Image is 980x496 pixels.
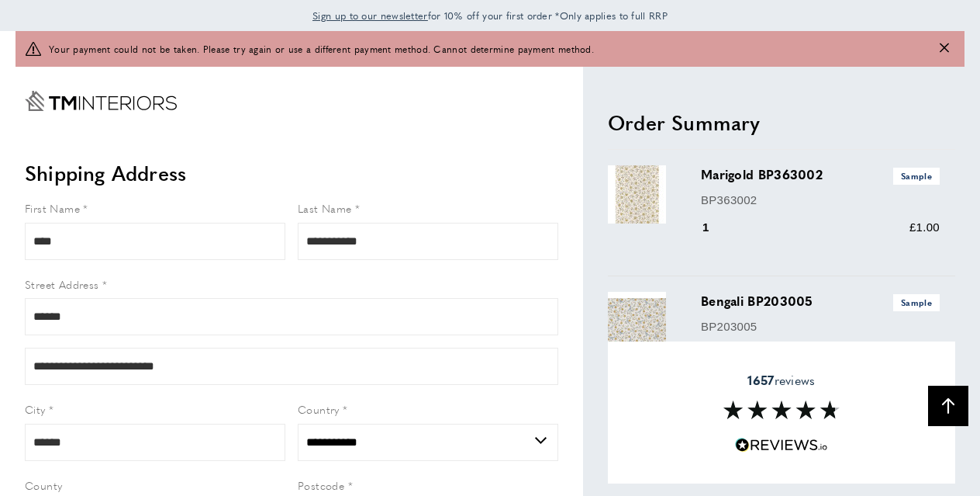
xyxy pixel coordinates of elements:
[608,292,666,350] img: Bengali BP203005
[940,42,949,57] button: Close message
[701,191,940,210] p: BP363002
[701,165,940,184] h3: Marigold BP363002
[25,276,99,292] span: Street Address
[312,9,428,23] span: Sign up to our newsletter
[893,168,940,184] span: Sample
[298,200,352,216] span: Last Name
[608,165,666,224] img: Marigold BP363002
[49,42,594,57] span: Your payment could not be taken. Please try again or use a different payment method. Cannot deter...
[701,292,940,310] h3: Bengali BP203005
[25,200,80,216] span: First Name
[312,8,428,23] a: Sign up to our newsletter
[701,218,731,237] div: 1
[298,401,340,417] span: Country
[723,401,840,419] img: Reviews section
[25,159,558,187] h2: Shipping Address
[25,401,46,417] span: City
[25,477,62,493] span: County
[25,91,177,111] a: Go to Home page
[608,109,955,137] h2: Order Summary
[735,438,828,453] img: Reviews.io 5 stars
[909,220,940,234] span: £1.00
[312,9,668,23] span: for 10% off your first order *Only applies to full RRP
[298,477,344,493] span: Postcode
[893,294,940,310] span: Sample
[747,372,815,387] span: reviews
[747,370,774,388] strong: 1657
[701,317,940,336] p: BP203005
